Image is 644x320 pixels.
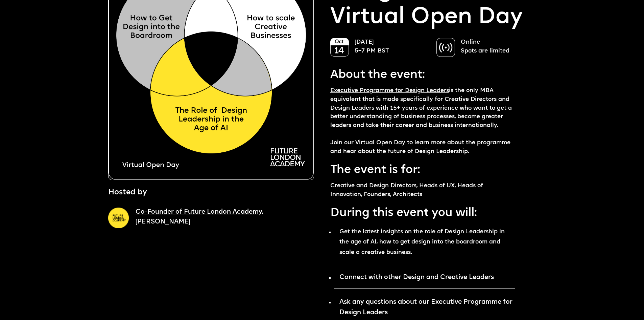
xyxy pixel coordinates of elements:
strong: Connect with other Design and Creative Leaders [339,274,494,281]
p: During this event you will: [330,206,516,221]
a: Co-Founder of Future London Academy, [PERSON_NAME] [136,209,263,225]
p: About the event: [330,68,516,83]
a: Executive Programme for Design Leaders [330,88,449,93]
p: The event is for: [330,163,516,178]
p: [DATE] 5–7 PM BST [355,38,430,55]
p: Online Spots are limited [461,38,536,55]
img: A yellow circle with Future London Academy logo [108,208,129,228]
p: Creative and Design Directors, Heads of UX, Heads of Innovation, Founders, Architects [330,182,516,199]
p: is the only MBA equivalent that is made specifically for Creative Directors and Design Leaders wi... [330,86,516,156]
strong: Get the latest insights on the role of Design Leadership in the age of AI, how to get design into... [339,229,505,255]
strong: Ask any questions about our Executive Programme for Design Leaders [339,299,512,316]
p: Hosted by [108,187,147,198]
